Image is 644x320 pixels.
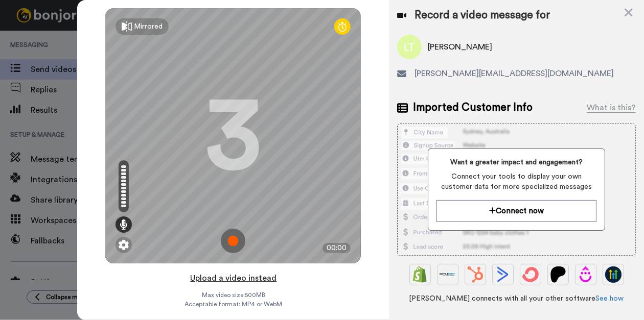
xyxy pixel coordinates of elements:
[605,266,622,283] img: GoHighLevel
[397,293,636,304] span: [PERSON_NAME] connects with all your other software
[221,229,245,253] img: ic_record_start.svg
[413,100,533,115] span: Imported Customer Info
[578,266,594,283] img: Drip
[522,266,539,283] img: ConvertKit
[119,240,129,250] img: ic_gear.svg
[33,38,166,47] p: Message from Grant, sent 6d ago
[323,243,351,253] div: 00:00
[596,295,624,302] a: See how
[440,266,456,283] img: Ontraport
[187,272,280,285] button: Upload a video instead
[4,20,200,55] div: message notification from Grant, 6d ago. Bonjour-o Bryan!👋 How you doing? Can I ask for a cheeky ...
[415,67,614,80] span: [PERSON_NAME][EMAIL_ADDRESS][DOMAIN_NAME]
[495,266,511,283] img: ActiveCampaign
[201,291,265,299] span: Max video size: 500 MB
[436,171,596,192] span: Connect your tools to display your own customer data for more specialized messages
[185,300,282,308] span: Acceptable format: MP4 or WebM
[587,102,636,114] div: What is this?
[467,266,484,283] img: Hubspot
[550,266,566,283] img: Patreon
[205,97,261,174] div: 3
[412,266,428,283] img: Shopify
[436,157,596,167] span: Want a greater impact and engagement?
[12,30,28,46] img: Profile image for Grant
[436,200,596,222] button: Connect now
[33,29,166,189] span: [PERSON_NAME]!👋 How you doing? Can I ask for a cheeky favour? We are looking for more reviews on ...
